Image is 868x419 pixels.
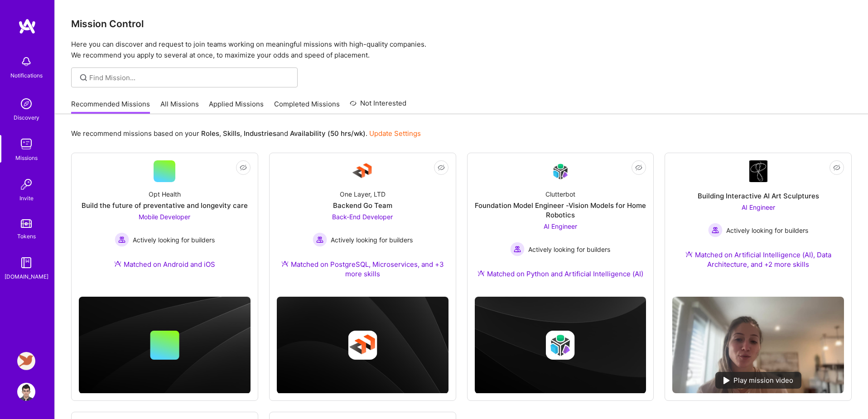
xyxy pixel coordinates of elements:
[274,99,340,114] a: Completed Missions
[240,164,247,171] i: icon EyeClosed
[18,18,36,34] img: logo
[78,72,89,83] i: icon SearchGrey
[114,260,121,267] img: Ateam Purple Icon
[438,164,445,171] i: icon EyeClosed
[79,160,251,280] a: Opt HealthBuild the future of preventative and longevity careMobile Developer Actively looking fo...
[723,377,730,384] img: play
[635,164,642,171] i: icon EyeClosed
[133,235,215,245] span: Actively looking for builders
[833,164,840,171] i: icon EyeClosed
[21,219,32,228] img: tokens
[17,254,35,272] img: guide book
[79,297,251,394] img: cover
[201,129,219,138] b: Roles
[708,223,723,237] img: Actively looking for builders
[672,160,844,289] a: Company LogoBuilding Interactive AI Art SculpturesAI Engineer Actively looking for buildersActive...
[209,99,264,114] a: Applied Missions
[331,235,413,245] span: Actively looking for builders
[82,201,248,210] div: Build the future of preventative and longevity care
[17,135,35,153] img: teamwork
[685,250,693,258] img: Ateam Purple Icon
[698,191,819,201] div: Building Interactive AI Art Sculptures
[749,160,767,182] img: Company Logo
[114,260,215,269] div: Matched on Android and iOS
[15,383,38,401] a: User Avatar
[313,232,327,247] img: Actively looking for builders
[340,189,386,199] div: One Layer, LTD
[475,297,646,394] img: cover
[10,71,43,80] div: Notifications
[244,129,276,138] b: Industries
[71,39,852,61] p: Here you can discover and request to join teams working on meaningful missions with high-quality ...
[17,95,35,113] img: discovery
[333,201,392,210] div: Backend Go Team
[71,99,150,114] a: Recommended Missions
[277,297,448,394] img: cover
[477,270,485,277] img: Ateam Purple Icon
[19,193,34,203] div: Invite
[290,129,366,138] b: Availability (50 hrs/wk)
[277,260,448,279] div: Matched on PostgreSQL, Microservices, and +3 more skills
[369,129,421,138] a: Update Settings
[115,232,129,247] img: Actively looking for builders
[71,129,421,138] p: We recommend missions based on your , , and .
[14,113,39,122] div: Discovery
[546,331,575,360] img: Company logo
[149,189,181,199] div: Opt Health
[352,160,373,182] img: Company Logo
[15,153,38,163] div: Missions
[544,222,577,230] span: AI Engineer
[510,242,525,256] img: Actively looking for builders
[17,175,35,193] img: Invite
[160,99,199,114] a: All Missions
[550,161,571,182] img: Company Logo
[672,250,844,269] div: Matched on Artificial Intelligence (AI), Data Architecture, and +2 more skills
[332,213,393,221] span: Back-End Developer
[223,129,240,138] b: Skills
[475,201,646,220] div: Foundation Model Engineer -Vision Models for Home Robotics
[348,331,377,360] img: Company logo
[281,260,289,267] img: Ateam Purple Icon
[5,272,48,281] div: [DOMAIN_NAME]
[475,160,646,289] a: Company LogoClutterbotFoundation Model Engineer -Vision Models for Home RoboticsAI Engineer Activ...
[139,213,190,221] span: Mobile Developer
[71,18,852,29] h3: Mission Control
[528,245,610,254] span: Actively looking for builders
[715,372,801,389] div: Play mission video
[277,160,448,289] a: Company LogoOne Layer, LTDBackend Go TeamBack-End Developer Actively looking for buildersActively...
[17,383,35,401] img: User Avatar
[17,53,35,71] img: bell
[742,203,775,211] span: AI Engineer
[350,98,406,114] a: Not Interested
[15,352,38,370] a: Robynn AI: Full-Stack Engineer to Build Multi-Agent Marketing Platform
[672,297,844,393] img: No Mission
[477,269,643,279] div: Matched on Python and Artificial Intelligence (AI)
[89,73,291,82] input: Find Mission...
[17,231,36,241] div: Tokens
[726,226,808,235] span: Actively looking for builders
[545,189,575,199] div: Clutterbot
[17,352,35,370] img: Robynn AI: Full-Stack Engineer to Build Multi-Agent Marketing Platform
